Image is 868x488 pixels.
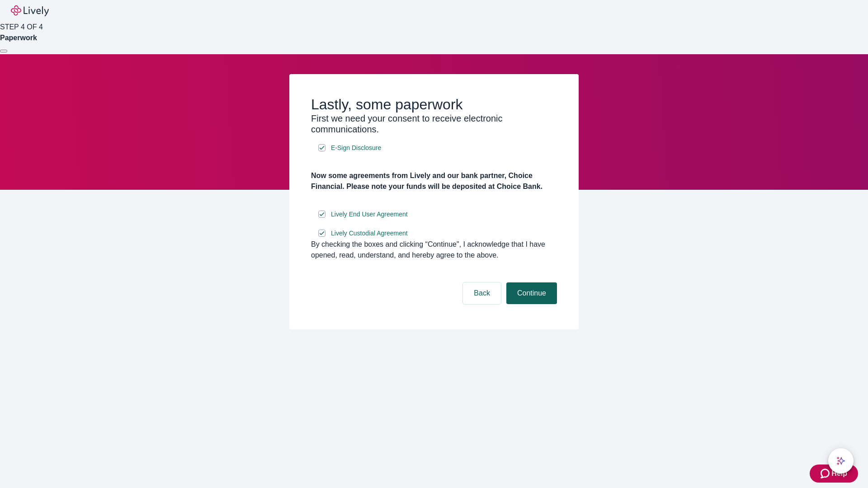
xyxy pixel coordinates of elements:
[329,142,383,154] a: e-sign disclosure document
[810,465,858,483] button: Zendesk support iconHelp
[11,5,49,16] img: Lively
[463,282,501,304] button: Back
[329,228,410,239] a: e-sign disclosure document
[821,468,831,479] svg: Zendesk support icon
[311,239,557,261] div: By checking the boxes and clicking “Continue", I acknowledge that I have opened, read, understand...
[311,170,557,192] h4: Now some agreements from Lively and our bank partner, Choice Financial. Please note your funds wi...
[329,209,410,220] a: e-sign disclosure document
[331,229,408,238] span: Lively Custodial Agreement
[331,210,408,219] span: Lively End User Agreement
[311,113,557,135] h3: First we need your consent to receive electronic communications.
[828,448,854,474] button: chat
[331,143,381,153] span: E-Sign Disclosure
[831,468,847,479] span: Help
[836,456,845,465] svg: Lively AI Assistant
[311,96,557,113] h2: Lastly, some paperwork
[506,282,557,304] button: Continue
